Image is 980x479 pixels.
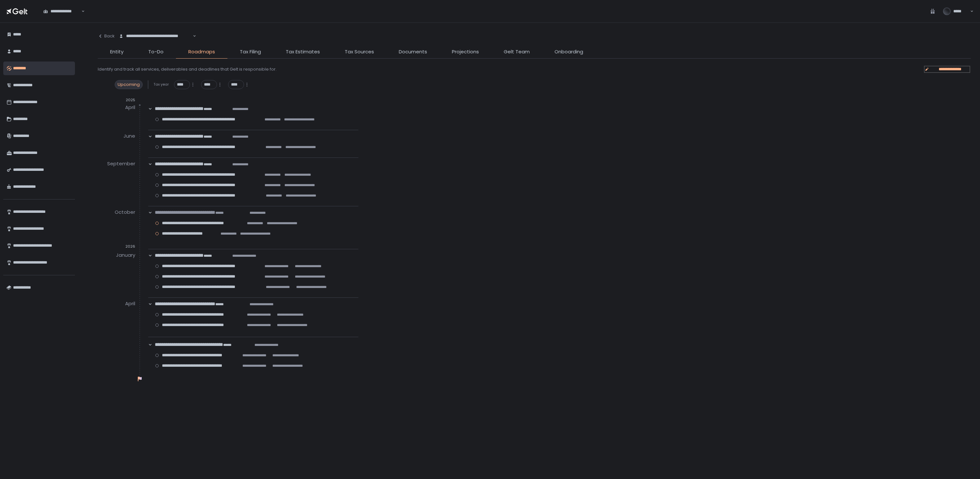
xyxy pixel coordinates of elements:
[115,80,143,89] div: Upcoming
[125,299,135,309] div: April
[123,131,135,142] div: June
[188,48,215,56] span: Roadmaps
[115,29,196,43] div: Search for option
[98,33,115,39] div: Back
[125,103,135,113] div: April
[98,98,135,103] div: 2025
[148,48,164,56] span: To-Do
[504,48,530,56] span: Gelt Team
[345,48,374,56] span: Tax Sources
[98,244,135,249] div: 2026
[110,48,123,56] span: Entity
[452,48,479,56] span: Projections
[39,5,85,18] div: Search for option
[399,48,427,56] span: Documents
[153,82,169,87] span: Tax year
[286,48,320,56] span: Tax Estimates
[98,29,115,43] button: Back
[555,48,583,56] span: Onboarding
[240,48,261,56] span: Tax Filing
[116,250,135,261] div: January
[115,207,135,218] div: October
[107,159,135,169] div: September
[98,66,277,72] div: Identify and track all services, deliverables and deadlines that Gelt is responsible for.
